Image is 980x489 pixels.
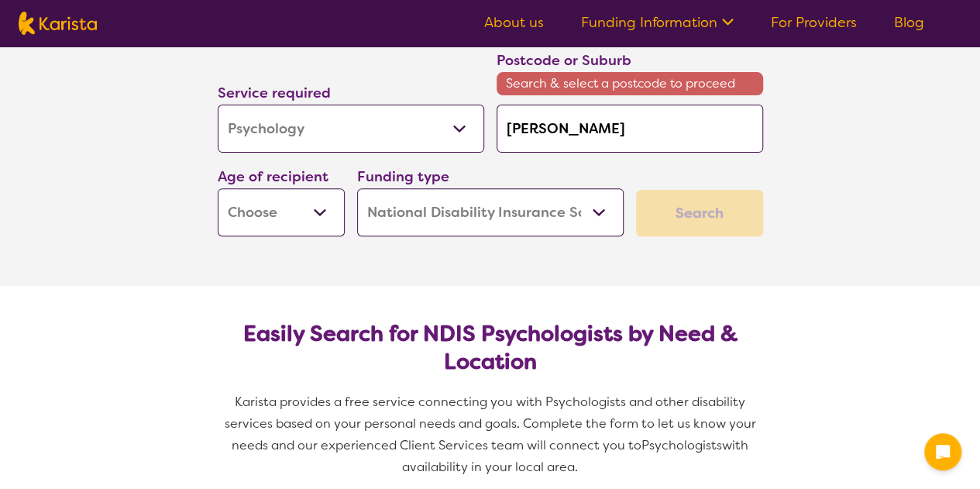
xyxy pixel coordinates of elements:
a: Blog [894,13,924,32]
input: Type [497,105,763,153]
a: About us [484,13,544,32]
label: Age of recipient [218,167,328,186]
span: Karista provides a free service connecting you with Psychologists and other disability services b... [225,394,759,453]
span: Search & select a postcode to proceed [497,72,763,95]
img: Karista logo [19,12,97,35]
label: Postcode or Suburb [497,51,631,70]
span: Psychologists [641,437,722,453]
h2: Easily Search for NDIS Psychologists by Need & Location [230,320,751,376]
a: Funding Information [581,13,734,32]
label: Service required [218,84,331,102]
a: For Providers [771,13,857,32]
label: Funding type [357,167,449,186]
